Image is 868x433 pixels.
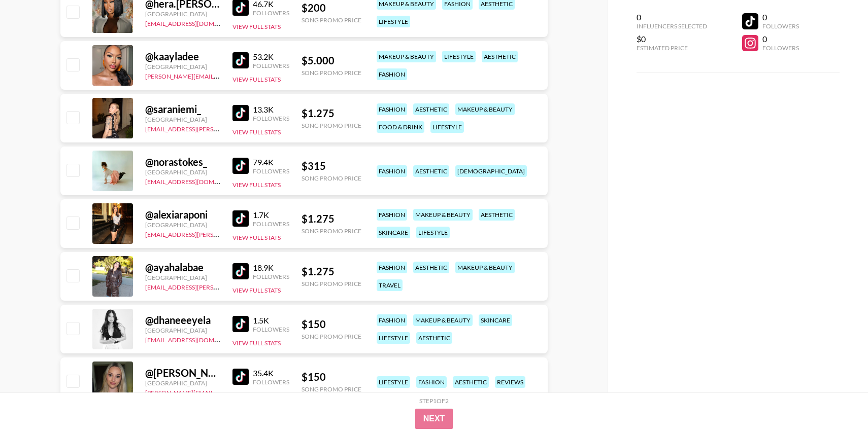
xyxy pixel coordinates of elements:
div: skincare [479,314,512,326]
a: [EMAIL_ADDRESS][DOMAIN_NAME] [145,334,247,344]
div: fashion [416,376,447,388]
img: TikTok [232,369,249,385]
div: aesthetic [479,209,515,221]
div: Estimated Price [637,44,707,52]
div: Followers [253,378,289,386]
div: aesthetic [413,103,449,115]
div: Song Promo Price [302,16,361,24]
div: $ 1.275 [302,212,361,225]
div: [GEOGRAPHIC_DATA] [145,379,220,387]
div: makeup & beauty [455,262,515,273]
button: View Full Stats [232,181,281,189]
div: @ ayahalabae [145,261,220,274]
div: [GEOGRAPHIC_DATA] [145,10,220,18]
div: @ norastokes_ [145,156,220,168]
div: fashion [377,103,407,115]
div: [DEMOGRAPHIC_DATA] [455,165,527,177]
button: View Full Stats [232,128,281,136]
div: $ 150 [302,371,361,383]
div: Influencers Selected [637,22,707,30]
div: aesthetic [413,165,449,177]
div: Step 1 of 2 [419,397,449,405]
div: skincare [377,227,410,238]
div: @ kaayladee [145,50,220,63]
a: [PERSON_NAME][EMAIL_ADDRESS][DOMAIN_NAME] [145,70,295,80]
div: Followers [253,167,289,175]
div: $ 315 [302,160,361,172]
div: 35.4K [253,368,289,378]
div: makeup & beauty [413,209,473,221]
img: TikTok [232,105,249,121]
a: [EMAIL_ADDRESS][PERSON_NAME][DOMAIN_NAME] [145,281,295,291]
div: aesthetic [416,332,452,344]
div: Followers [762,22,799,30]
div: fashion [377,165,407,177]
img: TikTok [232,158,249,174]
div: $ 200 [302,2,361,14]
div: Song Promo Price [302,227,361,235]
a: [EMAIL_ADDRESS][DOMAIN_NAME] [145,176,247,186]
div: Followers [253,115,289,122]
div: makeup & beauty [413,314,473,326]
div: [GEOGRAPHIC_DATA] [145,116,220,123]
div: @ alexiaraponi [145,208,220,221]
div: 18.9K [253,263,289,273]
div: fashion [377,262,407,273]
button: View Full Stats [232,339,281,347]
a: [EMAIL_ADDRESS][PERSON_NAME][DOMAIN_NAME] [145,123,295,133]
img: TikTok [232,210,249,227]
button: View Full Stats [232,392,281,400]
div: [GEOGRAPHIC_DATA] [145,274,220,281]
a: [PERSON_NAME][EMAIL_ADDRESS][DOMAIN_NAME] [145,387,295,396]
div: lifestyle [442,51,476,62]
div: Followers [762,44,799,52]
div: [GEOGRAPHIC_DATA] [145,168,220,176]
div: fashion [377,314,407,326]
a: [EMAIL_ADDRESS][DOMAIN_NAME] [145,18,247,27]
div: 1.5K [253,315,289,326]
button: View Full Stats [232,76,281,83]
div: $0 [637,34,707,44]
div: 0 [637,12,707,22]
div: @ saraniemi_ [145,103,220,116]
div: lifestyle [377,376,410,388]
button: View Full Stats [232,23,281,30]
div: 53.2K [253,52,289,62]
div: Song Promo Price [302,280,361,287]
div: 0 [762,12,799,22]
div: aesthetic [413,262,449,273]
div: $ 150 [302,318,361,331]
div: 0 [762,34,799,44]
div: $ 1.275 [302,265,361,278]
div: food & drink [377,121,424,133]
div: [GEOGRAPHIC_DATA] [145,327,220,334]
div: [GEOGRAPHIC_DATA] [145,221,220,229]
div: [GEOGRAPHIC_DATA] [145,63,220,70]
button: Next [415,409,453,429]
button: View Full Stats [232,234,281,241]
div: @ dhaneeeyela [145,314,220,327]
div: fashion [377,68,407,80]
div: Song Promo Price [302,174,361,182]
div: fashion [377,209,407,221]
img: TikTok [232,263,249,279]
div: Song Promo Price [302,333,361,340]
div: Song Promo Price [302,122,361,129]
div: Followers [253,273,289,280]
img: TikTok [232,316,249,332]
div: 1.7K [253,210,289,220]
div: @ [PERSON_NAME] [145,367,220,379]
div: $ 1.275 [302,107,361,120]
img: TikTok [232,52,249,68]
div: makeup & beauty [455,103,515,115]
button: View Full Stats [232,286,281,294]
div: Followers [253,220,289,228]
div: lifestyle [416,227,450,238]
div: Followers [253,326,289,333]
div: Song Promo Price [302,69,361,77]
div: makeup & beauty [377,51,436,62]
div: lifestyle [430,121,464,133]
div: reviews [495,376,525,388]
div: 13.3K [253,104,289,115]
div: $ 5.000 [302,54,361,67]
